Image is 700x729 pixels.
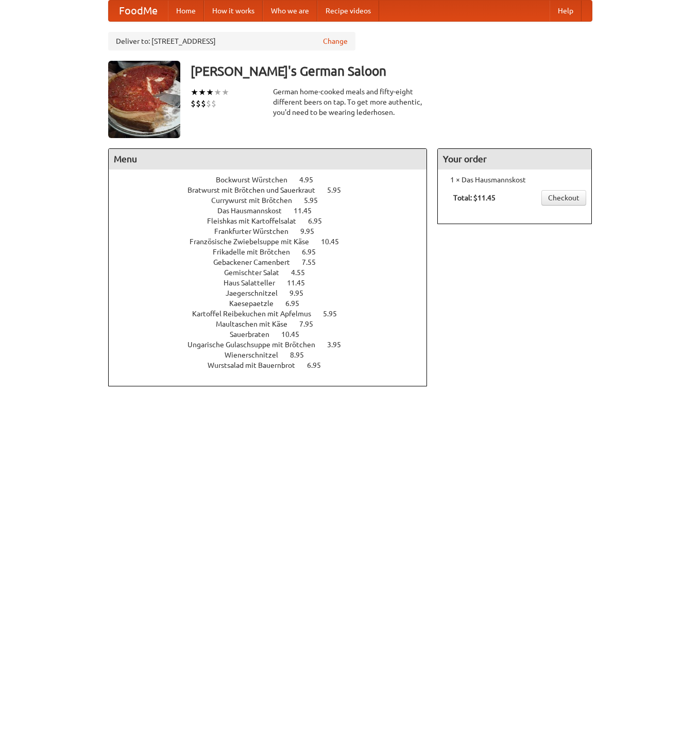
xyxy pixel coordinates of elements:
a: Wurstsalad mit Bauernbrot 6.95 [208,361,340,369]
span: Bockwurst Würstchen [216,176,298,184]
a: Checkout [541,190,586,206]
a: Gemischter Salat 4.55 [224,268,324,277]
span: Frikadelle mit Brötchen [213,248,300,256]
a: Ungarische Gulaschsuppe mit Brötchen 3.95 [187,341,360,349]
a: Das Hausmannskost 11.45 [217,207,331,215]
h3: [PERSON_NAME]'s German Saloon [191,61,592,81]
li: $ [196,98,201,109]
span: 9.95 [300,227,325,235]
span: 7.55 [302,258,326,266]
li: 1 × Das Hausmannskost [443,175,586,185]
a: Frikadelle mit Brötchen 6.95 [213,248,335,256]
span: Frankfurter Würstchen [214,227,299,235]
img: angular.jpg [108,61,180,138]
a: Who we are [263,1,317,21]
span: Gebackener Camenbert [213,258,300,266]
li: $ [191,98,196,109]
a: Recipe videos [317,1,379,21]
span: Jaegerschnitzel [226,289,288,297]
a: Haus Salatteller 11.45 [224,279,324,287]
a: Bratwurst mit Brötchen und Sauerkraut 5.95 [187,186,360,194]
span: Kartoffel Reibekuchen mit Apfelmus [192,310,321,318]
a: Kartoffel Reibekuchen mit Apfelmus 5.95 [192,310,356,318]
b: Total: $11.45 [453,194,496,202]
h4: Your order [438,149,591,169]
span: 10.45 [281,330,310,338]
span: 4.55 [291,268,315,277]
span: Fleishkas mit Kartoffelsalat [207,217,306,225]
span: 11.45 [287,279,315,287]
span: 5.95 [327,186,351,194]
span: Französische Zwiebelsuppe mit Käse [190,238,319,246]
a: Maultaschen mit Käse 7.95 [216,320,332,328]
li: ★ [191,87,198,98]
span: Bratwurst mit Brötchen und Sauerkraut [187,186,326,194]
li: ★ [206,87,214,98]
span: Wienerschnitzel [225,351,288,359]
a: Change [323,36,348,46]
a: Kaesepaetzle 6.95 [229,299,318,308]
a: Gebackener Camenbert 7.55 [213,258,335,266]
a: Bockwurst Würstchen 4.95 [216,176,332,184]
span: 6.95 [285,299,310,308]
a: Jaegerschnitzel 9.95 [226,289,322,297]
a: Wienerschnitzel 8.95 [225,351,323,359]
span: 9.95 [289,289,314,297]
span: 6.95 [308,217,332,225]
span: Gemischter Salat [224,268,289,277]
span: Das Hausmannskost [217,207,292,215]
a: FoodMe [109,1,168,21]
div: Deliver to: [STREET_ADDRESS] [108,32,355,50]
a: Help [550,1,582,21]
a: Frankfurter Würstchen 9.95 [214,227,333,235]
span: 10.45 [321,238,349,246]
span: Ungarische Gulaschsuppe mit Brötchen [187,341,326,349]
span: 7.95 [299,320,323,328]
span: 5.95 [323,310,347,318]
span: Maultaschen mit Käse [216,320,298,328]
li: $ [206,98,211,109]
span: 6.95 [307,361,331,369]
li: ★ [214,87,221,98]
span: 11.45 [294,207,322,215]
span: 4.95 [299,176,323,184]
span: 3.95 [327,341,351,349]
span: Sauerbraten [230,330,280,338]
a: Sauerbraten 10.45 [230,330,318,338]
li: $ [201,98,206,109]
h4: Menu [109,149,427,169]
div: German home-cooked meals and fifty-eight different beers on tap. To get more authentic, you'd nee... [273,87,428,117]
span: 6.95 [302,248,326,256]
li: ★ [221,87,229,98]
span: Kaesepaetzle [229,299,284,308]
li: $ [211,98,216,109]
span: 5.95 [304,196,328,205]
a: Fleishkas mit Kartoffelsalat 6.95 [207,217,341,225]
a: Home [168,1,204,21]
a: Currywurst mit Brötchen 5.95 [211,196,337,205]
a: How it works [204,1,263,21]
li: ★ [198,87,206,98]
span: 8.95 [290,351,314,359]
span: Wurstsalad mit Bauernbrot [208,361,305,369]
span: Haus Salatteller [224,279,285,287]
span: Currywurst mit Brötchen [211,196,302,205]
a: Französische Zwiebelsuppe mit Käse 10.45 [190,238,358,246]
